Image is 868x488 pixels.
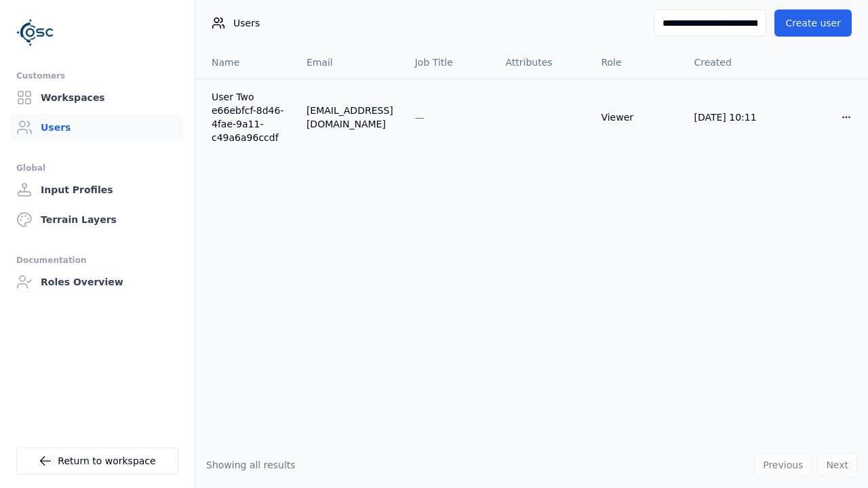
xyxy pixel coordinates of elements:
a: Roles Overview [11,268,184,296]
a: Return to workspace [16,447,178,474]
div: Global [16,160,178,176]
button: Create user [774,9,852,37]
span: Showing all results [206,460,296,470]
th: Created [683,46,776,79]
th: Email [296,46,404,79]
a: User Two e66ebfcf-8d46-4fae-9a11-c49a6a96ccdf [212,90,285,144]
th: Attributes [494,46,590,79]
th: Job Title [404,46,495,79]
div: [EMAIL_ADDRESS][DOMAIN_NAME] [307,104,393,131]
a: Workspaces [11,84,184,111]
th: Name [195,46,296,79]
img: Logo [16,14,54,52]
div: Customers [16,68,178,84]
a: Input Profiles [11,176,184,203]
span: Users [233,16,260,30]
a: Users [11,114,184,141]
a: Terrain Layers [11,206,184,233]
div: Viewer [601,110,672,124]
th: Role [590,46,683,79]
div: Documentation [16,252,178,268]
span: — [415,112,425,123]
div: [DATE] 10:11 [694,110,766,124]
